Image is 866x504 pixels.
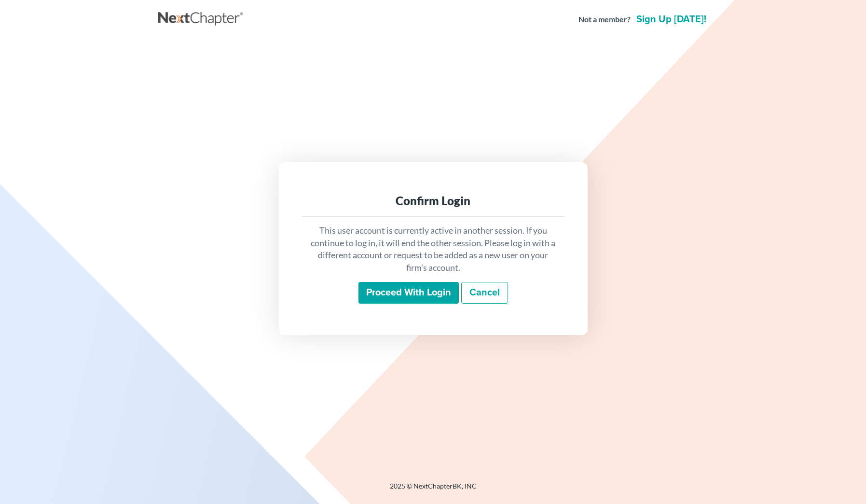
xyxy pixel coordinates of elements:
[358,282,459,304] input: Proceed with login
[310,193,557,209] div: Confirm Login
[461,282,508,304] a: Cancel
[634,14,708,24] a: Sign up [DATE]!
[158,481,708,499] div: 2025 © NextChapterBK, INC
[310,224,557,274] p: This user account is currently active in another session. If you continue to log in, it will end ...
[578,14,631,25] strong: Not a member?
